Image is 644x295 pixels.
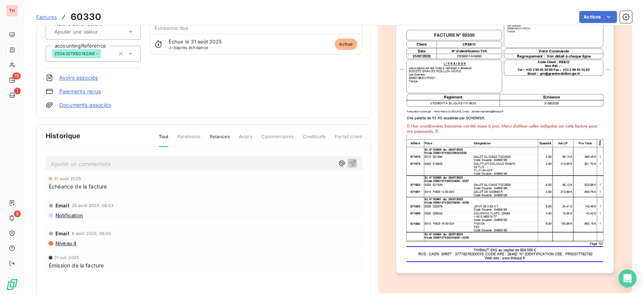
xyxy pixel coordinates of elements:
[579,11,617,23] button: Actions
[49,261,104,269] span: Émission de la facture
[618,269,636,287] div: Open Intercom Messenger
[303,133,326,146] span: Creditsafe
[169,45,176,50] span: J+8
[335,39,357,50] span: échue
[335,133,362,146] span: Portail client
[55,202,69,209] span: Email
[59,101,111,109] a: Documents associés
[59,74,98,82] a: Avoirs associés
[177,133,200,146] span: Paiements
[72,231,111,236] span: 6 août 2025, 08:50
[54,176,81,181] span: 31 août 2025
[55,212,83,218] span: Notification
[14,88,21,94] span: 1
[239,133,252,146] span: Avoirs
[59,88,101,95] a: Paiements reçus
[72,203,114,208] span: 26 août 2025, 08:53
[54,28,129,35] input: Ajouter une valeur
[12,73,21,79] span: 15
[169,39,222,45] span: Échue le 31 août 2025
[36,13,57,21] a: Factures
[55,240,77,246] span: Niveau 4
[54,255,79,260] span: 31 juil. 2025
[36,14,57,20] span: Factures
[71,10,101,24] h3: 60330
[209,133,229,146] span: Relances
[261,133,294,146] span: Commentaires
[6,278,18,290] img: Logo LeanPay
[6,5,18,17] div: TH
[14,210,21,217] span: 8
[46,131,81,141] span: Historique
[155,25,189,31] span: Échéance due
[54,51,98,56] span: 250430TK60142AW -
[159,133,169,147] span: Tout
[55,230,69,236] span: Email
[49,182,107,190] span: Échéance de la facture
[169,45,208,50] span: après échéance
